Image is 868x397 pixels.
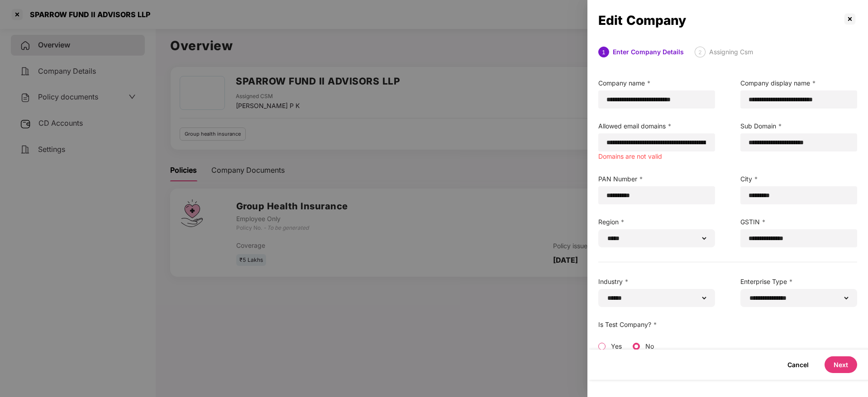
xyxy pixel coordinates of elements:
[609,342,622,350] label: Yes
[740,121,857,131] label: Sub Domain
[698,49,702,56] span: 2
[598,152,662,160] span: Domains are not valid
[598,277,715,287] label: Industry
[825,356,857,373] button: Next
[644,342,654,350] label: No
[598,78,715,88] label: Company name
[709,47,753,57] div: Assigning Csm
[740,217,857,227] label: GSTIN
[778,356,818,373] button: Cancel
[598,174,715,184] label: PAN Number
[602,49,606,56] span: 1
[613,47,684,57] div: Enter Company Details
[598,121,715,131] label: Allowed email domains
[598,217,715,227] label: Region
[598,320,715,330] label: Is Test Company?
[598,15,843,25] div: Edit Company
[740,277,857,287] label: Enterprise Type
[740,78,857,88] label: Company display name
[740,174,857,184] label: City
